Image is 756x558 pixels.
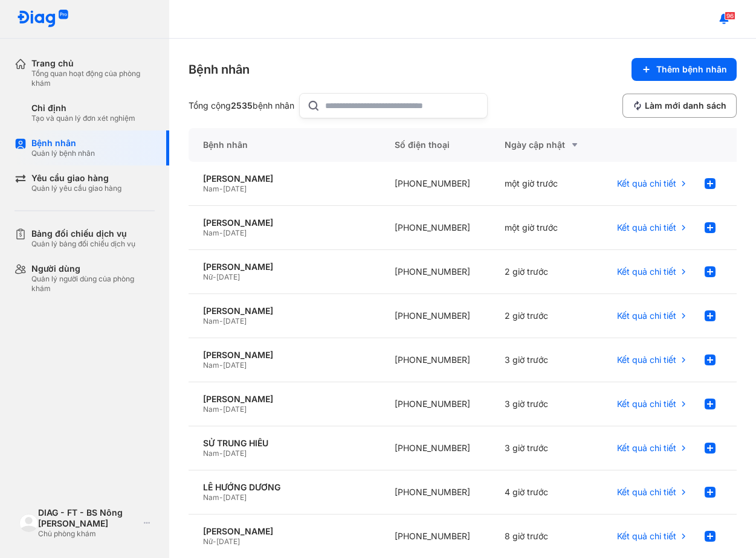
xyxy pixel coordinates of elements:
div: một giờ trước [490,162,599,206]
div: [PERSON_NAME] [203,306,366,316]
span: Nam [203,361,219,370]
img: logo [17,10,69,28]
span: [DATE] [223,405,247,414]
div: Quản lý người dùng của phòng khám [31,274,155,293]
button: Thêm bệnh nhân [632,58,737,81]
div: [PERSON_NAME] [203,261,366,272]
div: [PHONE_NUMBER] [380,294,489,338]
div: [PERSON_NAME] [203,394,366,405]
div: Quản lý bệnh nhân [31,149,95,158]
span: - [219,361,223,370]
span: Kết quả chi tiết [617,222,676,233]
span: - [219,449,223,458]
div: Bệnh nhân [189,61,250,78]
span: Kết quả chi tiết [617,487,676,498]
div: Chủ phòng khám [38,529,139,539]
span: Nam [203,228,219,237]
span: Nữ [203,272,213,281]
div: Ngày cập nhật [505,138,585,152]
span: Kết quả chi tiết [617,266,676,277]
span: - [213,537,216,546]
img: logo [19,514,38,533]
div: 2 giờ trước [490,294,599,338]
span: 96 [725,11,735,20]
div: Tạo và quản lý đơn xét nghiệm [31,114,135,123]
div: LÊ HƯỚNG DƯƠNG [203,482,366,493]
span: - [219,184,223,193]
div: 3 giờ trước [490,426,599,470]
div: Yêu cầu giao hàng [31,173,121,184]
span: Nam [203,493,219,502]
span: Nữ [203,537,213,546]
div: Chỉ định [31,103,135,114]
span: [DATE] [216,537,240,546]
span: [DATE] [223,449,247,458]
span: - [219,228,223,237]
span: Kết quả chi tiết [617,531,676,542]
div: Người dùng [31,263,155,274]
span: Làm mới danh sách [645,100,726,111]
div: [PHONE_NUMBER] [380,382,489,426]
span: Kết quả chi tiết [617,310,676,321]
div: Trang chủ [31,58,155,69]
span: 2535 [231,100,253,111]
div: Quản lý bảng đối chiếu dịch vụ [31,239,135,249]
span: Nam [203,405,219,414]
span: [DATE] [216,272,240,281]
div: [PHONE_NUMBER] [380,426,489,470]
div: Bệnh nhân [31,138,95,149]
div: 2 giờ trước [490,250,599,294]
div: [PERSON_NAME] [203,350,366,361]
div: [PHONE_NUMBER] [380,250,489,294]
div: [PERSON_NAME] [203,173,366,184]
div: [PHONE_NUMBER] [380,338,489,382]
span: Kết quả chi tiết [617,354,676,365]
span: Kết quả chi tiết [617,443,676,454]
div: SỬ TRUNG HIẾU [203,438,366,449]
div: Quản lý yêu cầu giao hàng [31,184,121,193]
span: - [219,316,223,325]
div: [PHONE_NUMBER] [380,206,489,250]
button: Làm mới danh sách [622,94,737,118]
span: [DATE] [223,228,247,237]
span: Kết quả chi tiết [617,178,676,189]
div: 4 giờ trước [490,470,599,515]
div: Tổng cộng bệnh nhân [189,100,294,111]
div: Tổng quan hoạt động của phòng khám [31,69,155,88]
div: Số điện thoại [380,128,489,162]
div: Bệnh nhân [189,128,380,162]
span: [DATE] [223,316,247,325]
span: - [213,272,216,281]
div: [PHONE_NUMBER] [380,470,489,515]
div: [PERSON_NAME] [203,526,366,537]
span: Thêm bệnh nhân [656,64,727,75]
span: [DATE] [223,361,247,370]
div: một giờ trước [490,206,599,250]
div: Bảng đối chiếu dịch vụ [31,228,135,239]
div: [PHONE_NUMBER] [380,162,489,206]
span: - [219,493,223,502]
div: [PERSON_NAME] [203,217,366,228]
span: Nam [203,316,219,325]
span: Nam [203,449,219,458]
div: 3 giờ trước [490,338,599,382]
div: DIAG - FT - BS Nông [PERSON_NAME] [38,507,139,529]
span: - [219,405,223,414]
span: [DATE] [223,184,247,193]
span: Kết quả chi tiết [617,399,676,409]
div: 3 giờ trước [490,382,599,426]
span: [DATE] [223,493,247,502]
span: Nam [203,184,219,193]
